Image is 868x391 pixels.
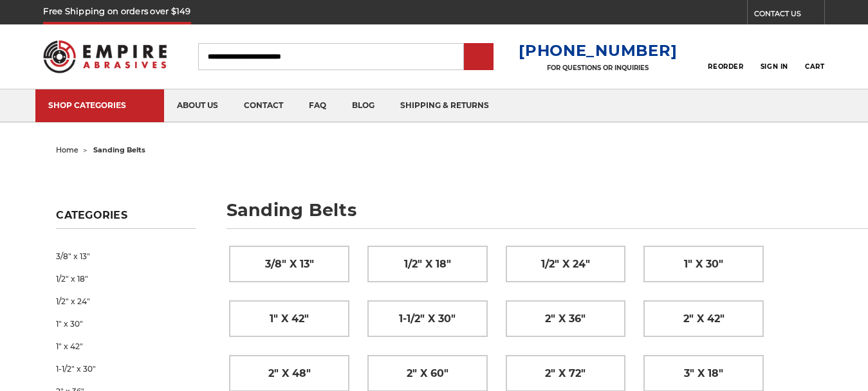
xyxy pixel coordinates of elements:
[368,301,487,336] a: 1-1/2" x 30"
[270,308,309,330] span: 1" x 42"
[399,308,456,330] span: 1-1/2" x 30"
[541,253,590,275] span: 1/2" x 24"
[519,41,677,60] a: [PHONE_NUMBER]
[387,89,502,122] a: shipping & returns
[56,358,196,380] a: 1-1/2" x 30"
[339,89,387,122] a: blog
[506,246,625,282] a: 1/2" x 24"
[407,363,448,385] span: 2" x 60"
[56,290,196,313] a: 1/2" x 24"
[265,253,314,275] span: 3/8" x 13"
[56,145,78,154] a: home
[56,268,196,290] a: 1/2" x 18"
[164,89,231,122] a: about us
[56,245,196,268] a: 3/8" x 13"
[296,89,339,122] a: faq
[708,42,743,70] a: Reorder
[506,301,625,336] a: 2" x 36"
[230,356,349,391] a: 2" x 48"
[805,62,824,71] span: Cart
[684,253,723,275] span: 1" x 30"
[56,335,196,358] a: 1" x 42"
[761,62,788,71] span: Sign In
[368,246,487,282] a: 1/2" x 18"
[404,253,451,275] span: 1/2" x 18"
[644,301,763,336] a: 2" x 42"
[48,100,151,110] div: SHOP CATEGORIES
[683,308,725,330] span: 2" x 42"
[644,246,763,282] a: 1" x 30"
[56,209,196,229] h5: Categories
[230,301,349,336] a: 1" x 42"
[519,64,677,72] p: FOR QUESTIONS OR INQUIRIES
[268,363,311,385] span: 2" x 48"
[644,356,763,391] a: 3" x 18"
[56,313,196,335] a: 1" x 30"
[684,363,723,385] span: 3" x 18"
[506,356,625,391] a: 2" x 72"
[545,363,586,385] span: 2" x 72"
[466,44,492,70] input: Submit
[231,89,296,122] a: contact
[93,145,145,154] span: sanding belts
[230,246,349,282] a: 3/8" x 13"
[43,32,167,80] img: Empire Abrasives
[368,356,487,391] a: 2" x 60"
[805,42,824,71] a: Cart
[708,62,743,71] span: Reorder
[754,6,824,24] a: CONTACT US
[545,308,586,330] span: 2" x 36"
